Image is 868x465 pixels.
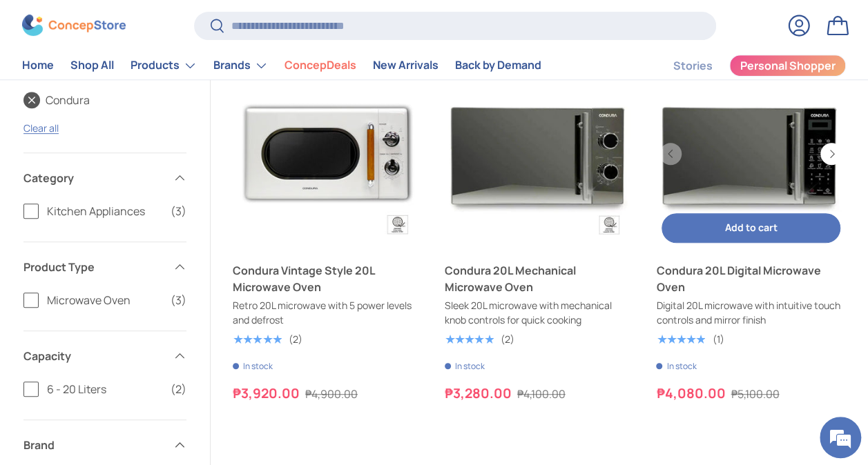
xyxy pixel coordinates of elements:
summary: Product Type [23,242,186,292]
nav: Primary [22,52,541,79]
span: We're online! [80,143,191,282]
span: Kitchen Appliances [47,203,162,219]
a: Stories [673,52,713,79]
a: Condura 20L Digital Microwave Oven [656,262,846,295]
a: Condura 20L Mechanical Microwave Oven [445,59,635,248]
a: ConcepDeals [284,52,356,79]
span: Category [23,170,164,186]
span: 6 - 20 Liters [47,381,162,397]
summary: Products [122,52,205,79]
a: Condura Vintage Style 20L Microwave Oven [233,59,423,248]
summary: Capacity [23,331,186,381]
div: Chat with us now [72,77,232,95]
span: (3) [171,292,186,308]
img: ConcepStore [22,15,126,37]
a: Condura [23,92,90,108]
a: New Arrivals [373,52,438,79]
span: Brand [23,437,164,453]
a: Clear all [23,121,59,135]
a: Personal Shopper [729,55,846,77]
span: Product Type [23,259,164,275]
a: Shop All [70,52,114,79]
div: Minimize live chat window [226,7,260,40]
a: Back by Demand [455,52,541,79]
a: Condura 20L Mechanical Microwave Oven [445,262,635,295]
textarea: Type your message and hit 'Enter' [7,315,263,363]
summary: Category [23,153,186,203]
span: (2) [171,381,186,397]
a: Condura 20L Digital Microwave Oven [656,59,846,248]
nav: Secondary [640,52,846,79]
a: Condura Vintage Style 20L Microwave Oven [233,262,423,295]
span: Add to cart [725,221,778,234]
a: Home [22,52,54,79]
summary: Brands [205,52,276,79]
span: Capacity [23,348,164,364]
button: Add to cart [662,213,840,243]
span: Microwave Oven [47,292,162,308]
span: Personal Shopper [740,61,836,72]
span: (3) [171,203,186,219]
